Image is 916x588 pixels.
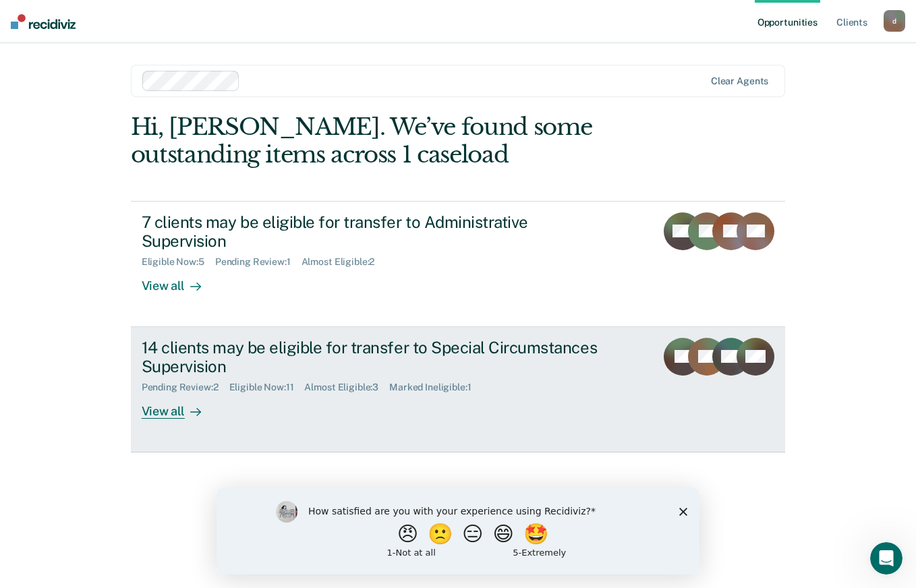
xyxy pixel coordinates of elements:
[142,268,217,294] div: View all
[142,338,615,377] div: 14 clients may be eligible for transfer to Special Circumstances Supervision
[304,382,389,393] div: Almost Eligible : 3
[389,382,482,393] div: Marked Ineligible : 1
[142,393,217,419] div: View all
[215,256,302,268] div: Pending Review : 1
[302,256,386,268] div: Almost Eligible : 2
[131,113,654,169] div: Hi, [PERSON_NAME]. We’ve found some outstanding items across 1 caseload
[229,382,305,393] div: Eligible Now : 11
[131,327,786,452] a: 14 clients may be eligible for transfer to Special Circumstances SupervisionPending Review:2Eligi...
[217,488,699,575] iframe: Survey by Kim from Recidiviz
[870,542,903,575] iframe: Intercom live chat
[711,76,768,87] div: Clear agents
[142,256,215,268] div: Eligible Now : 5
[142,382,229,393] div: Pending Review : 2
[131,201,786,327] a: 7 clients may be eligible for transfer to Administrative SupervisionEligible Now:5Pending Review:...
[11,14,76,29] img: Recidiviz
[142,212,615,252] div: 7 clients may be eligible for transfer to Administrative Supervision
[884,10,905,32] button: d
